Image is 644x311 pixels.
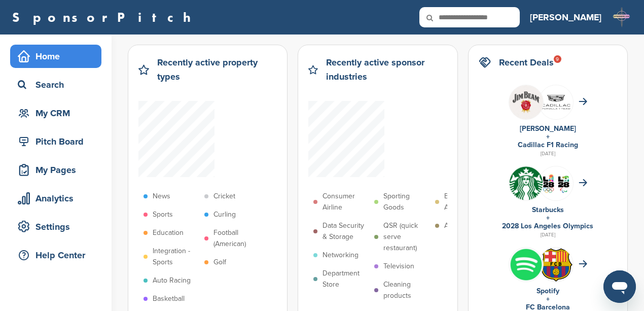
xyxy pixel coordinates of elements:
div: Search [15,76,101,94]
div: Help Center [15,246,101,264]
p: QSR (quick serve restaurant) [383,220,430,254]
h3: [PERSON_NAME] [530,10,601,24]
div: Analytics [15,189,101,208]
a: My CRM [10,101,101,125]
a: Spotify [536,287,559,295]
p: Auto Racing [153,275,191,286]
img: Fcgoatp8 400x400 [539,85,573,119]
p: Cricket [213,191,235,202]
a: Starbucks [532,205,564,214]
a: Analytics [10,187,101,210]
div: 9 [554,55,561,63]
a: My Pages [10,158,101,182]
div: [DATE] [479,149,617,158]
img: Open uri20141112 64162 1yeofb6?1415809477 [539,248,573,282]
p: News [153,191,170,202]
h2: Recently active sponsor industries [326,55,447,84]
p: Education [153,227,184,238]
img: Jyyddrmw 400x400 [509,85,543,119]
p: Networking [323,250,359,261]
a: Settings [10,215,101,238]
a: SponsorPitch [12,11,197,24]
a: [PERSON_NAME] [520,124,576,133]
a: + [546,295,550,303]
p: Data Security & Storage [323,220,369,243]
div: Pitch Board [15,132,101,151]
div: Settings [15,218,101,236]
h2: Recent Deals [499,55,554,70]
a: + [546,214,550,222]
p: Department Store [323,268,369,290]
img: Open uri20141112 50798 1m0bak2 [509,166,543,200]
p: Basketball [153,293,185,304]
iframe: Button to launch messaging window [603,270,636,303]
a: Help Center [10,244,101,267]
p: Sporting Goods [383,191,430,213]
p: Television [383,261,414,272]
h2: Recently active property types [157,55,277,84]
p: Auto [444,220,459,231]
a: [PERSON_NAME] [530,6,601,28]
p: Consumer Airline [323,191,369,213]
p: Football (American) [213,227,260,250]
img: Vrpucdn2 400x400 [509,248,543,282]
div: Home [15,47,101,65]
a: Search [10,73,101,96]
img: L daggercon logo2025 2 (2) [612,7,632,27]
p: Cleaning products [383,279,430,301]
a: + [546,132,550,141]
p: Sports [153,209,173,220]
a: Cadillac F1 Racing [518,141,578,149]
a: 2028 Los Angeles Olympics [502,222,593,230]
a: Pitch Board [10,130,101,153]
p: Bathroom Appliances [444,191,491,213]
div: [DATE] [479,230,617,239]
p: Integration - Sports [153,246,199,268]
p: Curling [213,209,236,220]
img: Csrq75nh 400x400 [539,166,573,200]
p: Golf [213,257,226,268]
div: My CRM [15,104,101,122]
div: My Pages [15,161,101,179]
a: Home [10,45,101,68]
